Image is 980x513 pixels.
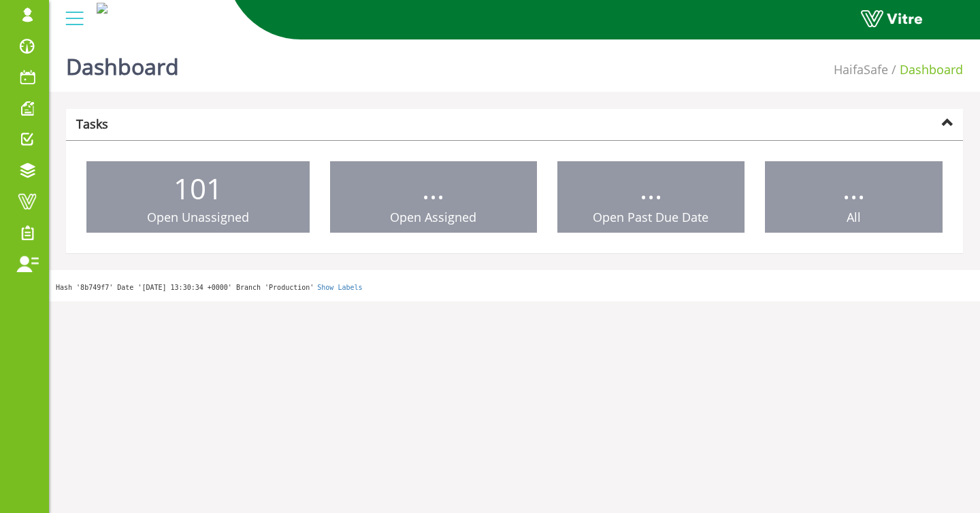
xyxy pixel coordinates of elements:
span: Open Unassigned [147,209,249,225]
span: Open Assigned [390,209,476,225]
a: ... Open Past Due Date [557,161,745,233]
a: ... Open Assigned [330,161,538,233]
span: ... [640,169,662,208]
li: Dashboard [888,61,963,79]
span: 101 [174,169,223,208]
img: c0dca6a0-d8b6-4077-9502-601a54a2ea4a.jpg [97,3,108,14]
span: All [847,209,861,225]
span: Open Past Due Date [593,209,708,225]
strong: Tasks [76,116,108,132]
a: 101 Open Unassigned [86,161,310,233]
span: Hash '8b749f7' Date '[DATE] 13:30:34 +0000' Branch 'Production' [56,284,314,291]
a: Show Labels [317,284,362,291]
span: ... [843,169,865,208]
h1: Dashboard [66,34,179,92]
a: ... All [765,161,943,233]
a: HaifaSafe [834,61,888,78]
span: ... [422,169,444,208]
